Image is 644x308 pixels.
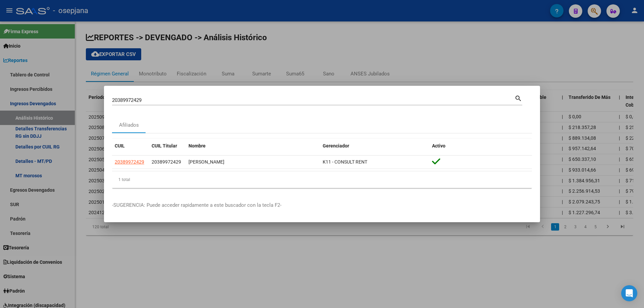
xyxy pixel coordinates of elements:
datatable-header-cell: Nombre [186,139,320,153]
datatable-header-cell: CUIL [112,139,149,153]
span: CUIL [115,143,125,148]
span: K11 - CONSULT RENT [323,159,367,165]
span: 20389972429 [115,159,144,165]
span: Activo [432,143,445,148]
datatable-header-cell: Gerenciador [320,139,429,153]
datatable-header-cell: CUIL Titular [149,139,186,153]
div: Afiliados [119,121,139,129]
div: 1 total [112,171,532,188]
datatable-header-cell: Activo [429,139,532,153]
span: Gerenciador [323,143,349,148]
span: CUIL Titular [152,143,177,148]
span: 20389972429 [152,159,181,165]
span: Nombre [189,143,206,148]
div: [PERSON_NAME] [189,158,317,166]
mat-icon: search [515,94,522,102]
p: -SUGERENCIA: Puede acceder rapidamente a este buscador con la tecla F2- [112,201,532,209]
div: Open Intercom Messenger [621,285,637,301]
